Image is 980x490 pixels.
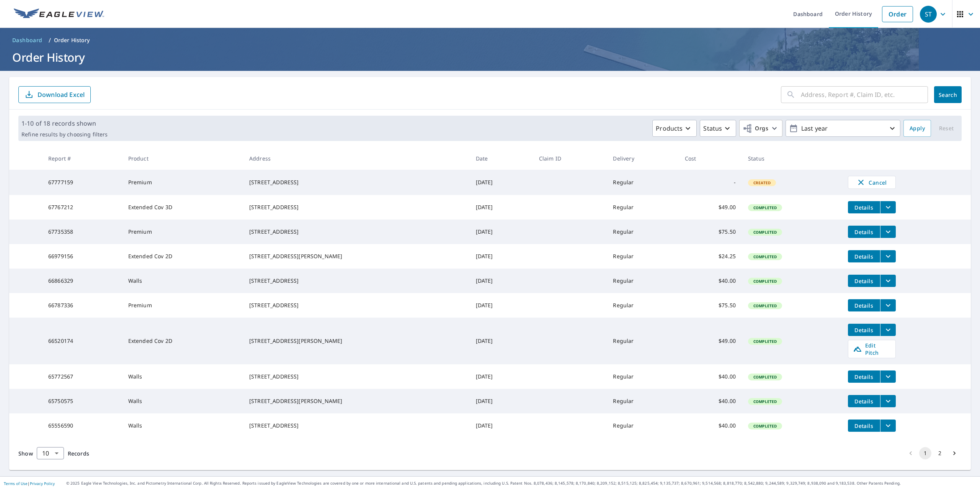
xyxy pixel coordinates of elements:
td: [DATE] [470,195,533,220]
li: / [49,36,51,45]
th: Status [742,147,842,170]
td: [DATE] [470,244,533,269]
p: Order History [54,36,90,44]
span: Completed [749,205,781,210]
button: detailsBtn-66787336 [848,299,880,311]
span: Edit Pitch [853,342,891,356]
td: - [679,170,742,195]
td: [DATE] [470,364,533,389]
td: [DATE] [470,413,533,438]
td: $75.50 [679,220,742,244]
button: filesDropdownBtn-66866329 [880,275,896,287]
td: Regular [607,195,678,220]
button: Products [652,120,697,137]
button: Go to page 2 [934,447,946,459]
td: $40.00 [679,389,742,413]
td: $49.00 [679,195,742,220]
td: 67735358 [42,220,122,244]
button: detailsBtn-66520174 [848,324,880,336]
td: [DATE] [470,269,533,293]
td: Extended Cov 3D [122,195,243,220]
p: Refine results by choosing filters [21,131,108,138]
td: [DATE] [470,170,533,195]
span: Completed [749,339,781,344]
td: Regular [607,293,678,318]
div: [STREET_ADDRESS] [249,179,464,186]
td: $40.00 [679,364,742,389]
span: Details [853,204,875,211]
td: Regular [607,389,678,413]
button: Cancel [848,176,896,189]
td: Regular [607,269,678,293]
th: Cost [679,147,742,170]
button: detailsBtn-67767212 [848,201,880,213]
a: Edit Pitch [848,340,896,358]
button: filesDropdownBtn-67735358 [880,226,896,238]
td: 65556590 [42,413,122,438]
span: Completed [749,399,781,404]
td: Walls [122,364,243,389]
span: Records [68,450,89,457]
span: Details [853,326,875,334]
button: detailsBtn-65772567 [848,370,880,383]
td: Walls [122,413,243,438]
p: Download Excel [38,90,85,99]
span: Completed [749,303,781,308]
img: EV Logo [14,8,104,20]
th: Product [122,147,243,170]
a: Dashboard [9,34,46,46]
div: [STREET_ADDRESS] [249,203,464,211]
td: 67777159 [42,170,122,195]
td: Regular [607,220,678,244]
button: detailsBtn-65750575 [848,395,880,407]
td: Regular [607,170,678,195]
span: Details [853,422,875,429]
td: $40.00 [679,269,742,293]
td: $49.00 [679,318,742,364]
div: [STREET_ADDRESS][PERSON_NAME] [249,337,464,345]
button: filesDropdownBtn-66979156 [880,250,896,262]
span: Details [853,302,875,309]
td: 66787336 [42,293,122,318]
th: Date [470,147,533,170]
td: Premium [122,170,243,195]
th: Address [243,147,470,170]
button: filesDropdownBtn-65750575 [880,395,896,407]
td: 66979156 [42,244,122,269]
span: Search [940,91,955,98]
button: filesDropdownBtn-66787336 [880,299,896,311]
a: Terms of Use [4,481,28,486]
div: [STREET_ADDRESS][PERSON_NAME] [249,397,464,405]
div: 10 [37,442,64,464]
nav: pagination navigation [903,447,962,459]
span: Details [853,253,875,260]
td: [DATE] [470,293,533,318]
a: Order [882,6,913,22]
a: Privacy Policy [30,481,55,486]
button: Last year [786,120,900,137]
button: Status [700,120,736,137]
th: Delivery [607,147,678,170]
td: $40.00 [679,413,742,438]
p: © 2025 Eagle View Technologies, Inc. and Pictometry International Corp. All Rights Reserved. Repo... [66,480,976,486]
td: $24.25 [679,244,742,269]
td: Regular [607,364,678,389]
div: [STREET_ADDRESS][PERSON_NAME] [249,252,464,260]
div: ST [920,6,937,23]
td: Premium [122,293,243,318]
p: Status [703,124,722,133]
td: Extended Cov 2D [122,244,243,269]
td: [DATE] [470,220,533,244]
span: Details [853,277,875,285]
p: | [4,481,55,486]
td: [DATE] [470,389,533,413]
span: Completed [749,254,781,259]
button: filesDropdownBtn-65772567 [880,370,896,383]
nav: breadcrumb [9,34,971,46]
th: Claim ID [533,147,607,170]
span: Completed [749,374,781,380]
div: [STREET_ADDRESS] [249,277,464,285]
div: [STREET_ADDRESS] [249,373,464,380]
div: Show 10 records [37,447,64,459]
span: Completed [749,423,781,429]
